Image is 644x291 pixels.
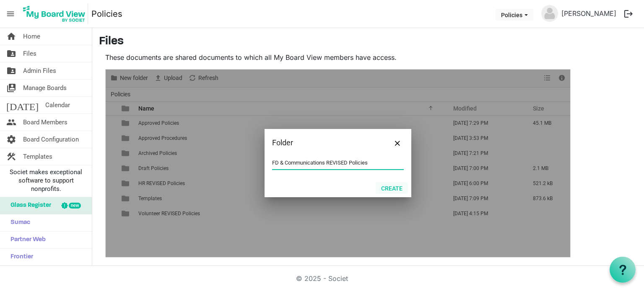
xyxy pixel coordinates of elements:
[6,249,33,265] span: Frontier
[6,148,16,165] span: construction
[23,131,79,148] span: Board Configuration
[6,214,30,231] span: Sumac
[4,168,88,193] span: Societ makes exceptional software to support nonprofits.
[69,203,81,209] div: new
[6,97,39,113] span: [DATE]
[6,80,16,96] span: switch_account
[3,6,18,22] span: menu
[296,274,348,283] a: © 2025 - Societ
[541,5,558,22] img: no-profile-picture.svg
[558,5,620,22] a: [PERSON_NAME]
[23,28,40,45] span: Home
[496,9,533,21] button: Policies dropdownbutton
[6,232,46,248] span: Partner Web
[23,148,52,165] span: Templates
[272,157,404,169] input: Enter your folder name
[23,62,56,79] span: Admin Files
[6,197,51,214] span: Glass Register
[23,80,67,96] span: Manage Boards
[21,3,88,24] img: My Board View Logo
[391,136,404,149] button: Close
[6,114,16,131] span: people
[99,35,637,49] h3: Files
[21,3,91,24] a: My Board View Logo
[45,97,70,113] span: Calendar
[23,114,68,131] span: Board Members
[620,5,637,23] button: logout
[272,136,377,149] div: Folder
[6,62,16,79] span: folder_shared
[91,5,122,22] a: Policies
[105,52,571,62] p: These documents are shared documents to which all My Board View members have access.
[6,28,16,45] span: home
[6,131,16,148] span: settings
[376,182,408,194] button: Create
[6,45,16,62] span: folder_shared
[23,45,36,62] span: Files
